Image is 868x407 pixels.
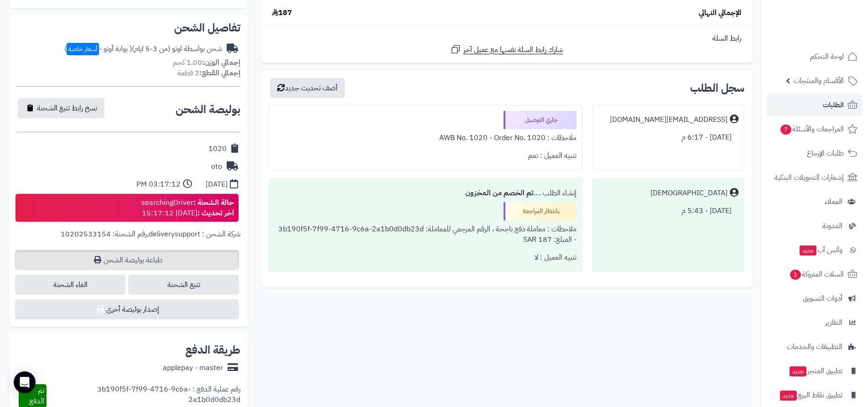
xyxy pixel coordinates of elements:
[18,98,104,118] button: نسخ رابط تتبع الشحنة
[275,129,577,147] div: ملاحظات : AWB No. 1020 - Order No. 1020
[789,268,844,281] span: السلات المتروكة
[16,229,240,250] div: ,
[149,229,240,240] span: شركة الشحن : deliverysupport
[275,220,577,249] div: ملاحظات : معاملة دفع ناجحة ، الرقم المرجعي للمعاملة: 3b190f5f-7f99-4716-9c6a-2a1b0d0db23d - المبل...
[275,249,577,266] div: تنبيه العميل : لا
[465,188,534,198] b: تم الخصم من المخزون
[822,219,842,232] span: المدونة
[790,366,806,376] span: جديد
[198,208,234,219] strong: آخر تحديث :
[799,244,842,256] span: وآتس آب
[185,344,240,355] h2: طريقة الدفع
[61,229,147,240] span: رقم الشحنة: 10202533154
[779,389,842,402] span: تطبيق نقاط البيع
[767,215,863,237] a: المدونة
[37,103,97,114] span: نسخ رابط تتبع الشحنة
[790,270,801,280] span: 1
[767,263,863,285] a: السلات المتروكة1
[794,74,844,87] span: الأقسام والمنتجات
[15,250,239,270] a: طباعة بوليصة الشحن
[173,57,240,68] small: 1.00 كجم
[780,125,791,135] span: 7
[504,202,577,220] div: بانتظار المراجعة
[767,118,863,140] a: المراجعات والأسئلة7
[690,83,744,94] h3: سجل الطلب
[15,299,239,319] button: إصدار بوليصة أخرى
[767,287,863,309] a: أدوات التسويق
[767,384,863,406] a: تطبيق نقاط البيعجديد
[598,129,738,146] div: [DATE] - 6:17 م
[767,142,863,164] a: طلبات الإرجاع
[15,275,125,295] span: الغاء الشحنة
[774,171,844,184] span: إشعارات التحويلات البنكية
[806,24,859,43] img: logo-2.png
[780,391,797,401] span: جديد
[64,43,132,54] span: ( بوابة أوتو - )
[767,239,863,261] a: وآتس آبجديد
[789,365,842,377] span: تطبيق المتجر
[176,104,240,115] h2: بوليصة الشحن
[136,179,181,190] div: 03:17:12 PM
[825,195,842,208] span: العملاء
[825,316,842,329] span: التقارير
[270,78,345,98] button: أضف تحديث جديد
[272,8,292,18] span: 187
[767,312,863,334] a: التقارير
[128,275,239,295] a: تتبع الشحنة
[16,22,240,33] h2: تفاصيل الشحن
[163,363,223,373] div: applepay - master
[803,292,842,305] span: أدوات التسويق
[199,68,240,78] strong: إجمالي القطع:
[193,197,234,208] strong: حالة الشحنة :
[206,179,228,190] div: [DATE]
[767,191,863,213] a: العملاء
[699,8,741,18] span: الإجمالي النهائي
[141,198,234,219] div: searchingDriver [DATE] 15:17:12
[275,184,577,202] div: إنشاء الطلب ....
[767,46,863,68] a: لوحة التحكم
[450,44,563,55] a: شارك رابط السلة نفسها مع عميل آخر
[29,385,44,407] span: تم الدفع
[177,68,240,78] small: 2 قطعة
[767,360,863,382] a: تطبيق المتجرجديد
[823,99,844,111] span: الطلبات
[780,123,844,136] span: المراجعات والأسئلة
[650,188,728,198] div: [DEMOGRAPHIC_DATA]
[208,144,227,154] div: 1020
[598,202,738,220] div: [DATE] - 5:43 م
[64,44,222,54] div: شحن بواسطة اوتو (من 3-5 ايام)
[67,43,99,55] span: أسعار خاصة
[504,111,577,129] div: جاري التوصيل
[202,57,240,68] strong: إجمالي الوزن:
[800,245,816,256] span: جديد
[767,167,863,188] a: إشعارات التحويلات البنكية
[265,33,748,44] div: رابط السلة
[810,50,844,63] span: لوحة التحكم
[463,45,563,55] span: شارك رابط السلة نفسها مع عميل آخر
[610,115,728,125] div: [EMAIL_ADDRESS][DOMAIN_NAME]
[807,147,844,160] span: طلبات الإرجاع
[275,147,577,165] div: تنبيه العميل : نعم
[767,94,863,116] a: الطلبات
[14,371,36,393] div: Open Intercom Messenger
[211,162,222,172] div: oto
[767,336,863,358] a: التطبيقات والخدمات
[787,340,842,353] span: التطبيقات والخدمات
